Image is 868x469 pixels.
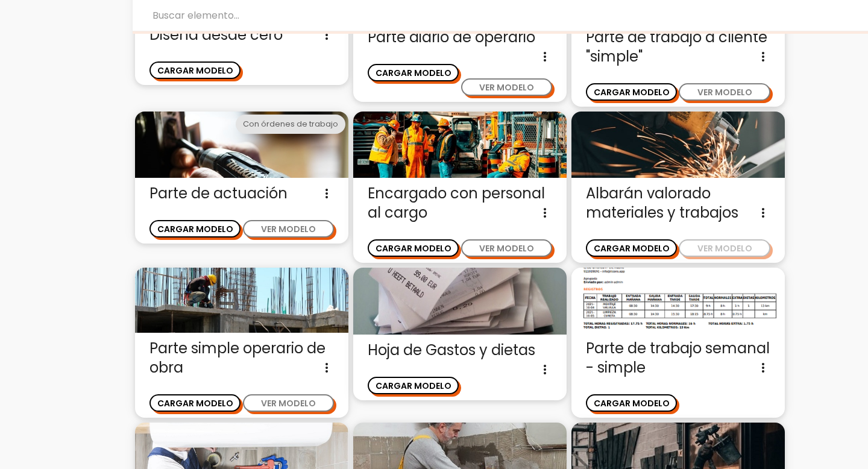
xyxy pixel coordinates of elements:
button: VER MODELO [461,78,552,96]
button: CARGAR MODELO [368,377,459,394]
i: more_vert [538,360,552,379]
img: gastos.jpg [353,268,567,335]
img: parte-operario-obra-simple.jpg [135,268,348,332]
i: more_vert [538,203,552,222]
img: parte-semanal.png [571,268,785,332]
div: Con órdenes de trabajo [236,115,345,134]
button: CARGAR MODELO [586,239,677,257]
button: CARGAR MODELO [149,220,241,238]
span: Diseña desde cero [149,25,334,45]
button: VER MODELO [679,83,770,101]
span: Albarán valorado materiales y trabajos [586,184,770,222]
i: more_vert [756,203,770,222]
i: more_vert [319,358,334,377]
button: VER MODELO [243,220,334,238]
i: more_vert [756,358,770,377]
button: VER MODELO [461,239,552,257]
span: Parte de trabajo semanal - simple [586,339,770,377]
button: CARGAR MODELO [149,61,241,79]
button: CARGAR MODELO [586,83,677,101]
img: trabajos.jpg [571,112,785,178]
button: VER MODELO [243,394,334,412]
img: encargado.jpg [353,112,567,178]
span: Encargado con personal al cargo [368,184,552,222]
span: Hoja de Gastos y dietas [368,341,552,360]
i: more_vert [319,184,334,203]
i: more_vert [756,47,770,66]
button: CARGAR MODELO [368,239,459,257]
button: CARGAR MODELO [586,394,677,412]
span: Parte de actuación [149,184,334,203]
button: CARGAR MODELO [368,64,459,81]
span: Parte simple operario de obra [149,339,334,377]
button: VER MODELO [679,239,770,257]
i: more_vert [538,47,552,66]
img: actuacion.jpg [135,112,348,178]
button: CARGAR MODELO [149,394,241,412]
span: Parte de trabajo a cliente "simple" [586,28,770,66]
i: more_vert [319,25,334,45]
span: Parte diario de operario [368,28,552,47]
